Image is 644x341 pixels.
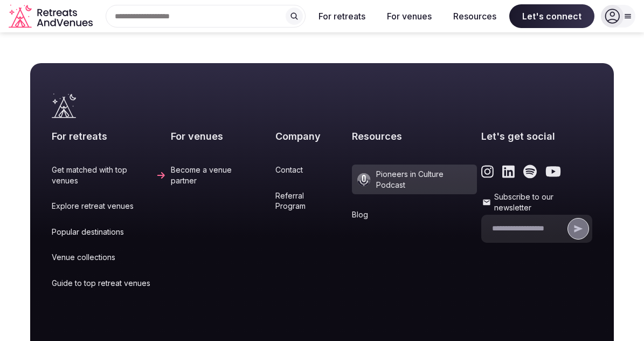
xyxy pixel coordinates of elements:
[52,278,167,289] a: Guide to top retreat venues
[352,129,477,143] h2: Resources
[509,4,594,28] span: Let's connect
[9,4,95,29] a: Visit the homepage
[275,190,348,212] a: Referral Program
[52,227,167,237] a: Popular destinations
[171,129,271,143] h2: For venues
[171,165,271,186] a: Become a venue partner
[481,165,494,179] a: Link to the retreats and venues Instagram page
[310,4,374,28] button: For retreats
[275,165,348,175] a: Contact
[481,129,592,143] h2: Let's get social
[52,252,167,263] a: Venue collections
[52,165,167,186] a: Get matched with top venues
[545,165,561,179] a: Link to the retreats and venues Youtube page
[52,201,167,212] a: Explore retreat venues
[378,4,440,28] button: For venues
[352,209,477,220] a: Blog
[9,4,95,29] svg: Retreats and Venues company logo
[502,165,515,179] a: Link to the retreats and venues LinkedIn page
[523,165,537,179] a: Link to the retreats and venues Spotify page
[52,129,167,143] h2: For retreats
[52,93,76,118] a: Visit the homepage
[481,192,592,213] label: Subscribe to our newsletter
[275,129,348,143] h2: Company
[445,4,505,28] button: Resources
[352,165,477,194] a: Pioneers in Culture Podcast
